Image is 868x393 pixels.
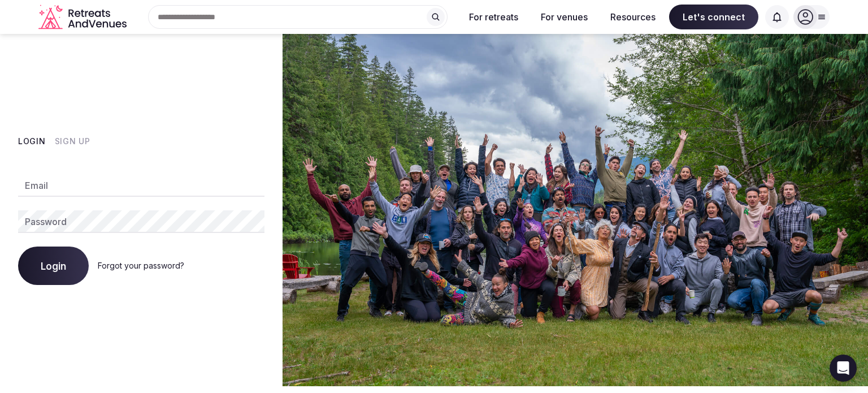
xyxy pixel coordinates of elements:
[41,260,66,271] span: Login
[532,5,597,29] button: For venues
[18,247,89,285] button: Login
[55,136,90,147] button: Sign Up
[98,261,184,270] a: Forgot your password?
[830,355,857,382] div: Open Intercom Messenger
[601,5,665,29] button: Resources
[38,5,129,30] a: Visit the homepage
[283,34,868,386] img: My Account Background
[460,5,527,29] button: For retreats
[669,5,758,29] span: Let's connect
[18,136,46,147] button: Login
[38,5,129,30] svg: Retreats and Venues company logo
